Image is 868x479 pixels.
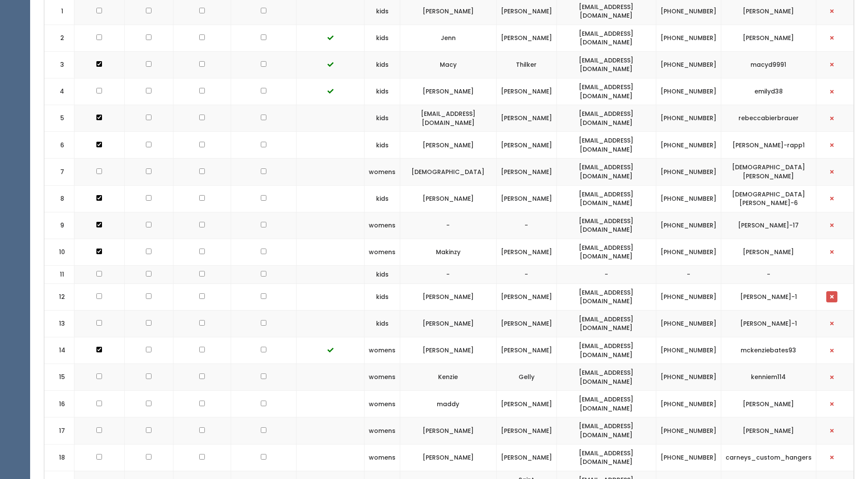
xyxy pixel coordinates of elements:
td: [PERSON_NAME] [496,391,556,417]
td: maddy [400,391,496,417]
td: - [400,212,496,239]
td: womens [364,391,400,417]
td: [PERSON_NAME] [496,185,556,212]
td: [PHONE_NUMBER] [656,159,721,185]
td: [PERSON_NAME]-rapp1 [721,132,816,159]
td: womens [364,337,400,364]
td: [PERSON_NAME] [400,337,496,364]
td: [EMAIL_ADDRESS][DOMAIN_NAME] [556,78,656,105]
td: carneys_custom_hangers [721,444,816,471]
td: [PHONE_NUMBER] [656,51,721,78]
td: rebeccabierbrauer [721,105,816,132]
td: [PHONE_NUMBER] [656,185,721,212]
td: [PERSON_NAME] [721,417,816,444]
td: 7 [44,159,74,185]
td: 16 [44,391,74,417]
td: [EMAIL_ADDRESS][DOMAIN_NAME] [556,132,656,159]
td: 13 [44,310,74,337]
td: [DEMOGRAPHIC_DATA][PERSON_NAME] [721,159,816,185]
td: - [496,212,556,239]
td: [PHONE_NUMBER] [656,417,721,444]
td: womens [364,239,400,265]
td: [PHONE_NUMBER] [656,337,721,364]
td: Macy [400,51,496,78]
td: [PHONE_NUMBER] [656,105,721,132]
td: [PHONE_NUMBER] [656,444,721,471]
td: [EMAIL_ADDRESS][DOMAIN_NAME] [556,310,656,337]
td: 17 [44,417,74,444]
td: [PHONE_NUMBER] [656,132,721,159]
td: womens [364,364,400,391]
td: macyd9991 [721,51,816,78]
td: [EMAIL_ADDRESS][DOMAIN_NAME] [556,159,656,185]
td: [PERSON_NAME]-1 [721,283,816,310]
td: - [496,266,556,284]
td: 4 [44,78,74,105]
td: 18 [44,444,74,471]
td: [PERSON_NAME]-1 [721,310,816,337]
td: [PERSON_NAME] [496,417,556,444]
td: [PERSON_NAME] [496,25,556,51]
td: [PERSON_NAME] [496,78,556,105]
td: [PERSON_NAME] [496,283,556,310]
td: [PHONE_NUMBER] [656,283,721,310]
td: kids [364,25,400,51]
td: [EMAIL_ADDRESS][DOMAIN_NAME] [556,185,656,212]
td: 14 [44,337,74,364]
td: [PERSON_NAME] [721,239,816,265]
td: [PERSON_NAME] [721,391,816,417]
td: [EMAIL_ADDRESS][DOMAIN_NAME] [556,417,656,444]
td: [PERSON_NAME] [400,132,496,159]
td: [PHONE_NUMBER] [656,239,721,265]
td: [DEMOGRAPHIC_DATA][PERSON_NAME]-6 [721,185,816,212]
td: kids [364,78,400,105]
td: kids [364,105,400,132]
td: kids [364,51,400,78]
td: Kenzie [400,364,496,391]
td: 9 [44,212,74,239]
td: [EMAIL_ADDRESS][DOMAIN_NAME] [400,105,496,132]
td: 3 [44,51,74,78]
td: [PHONE_NUMBER] [656,212,721,239]
td: [PERSON_NAME] [496,159,556,185]
td: womens [364,212,400,239]
td: [PERSON_NAME]-17 [721,212,816,239]
td: [PERSON_NAME] [496,132,556,159]
td: [PHONE_NUMBER] [656,78,721,105]
td: Thilker [496,51,556,78]
td: [PERSON_NAME] [400,283,496,310]
td: Makinzy [400,239,496,265]
td: [PERSON_NAME] [496,444,556,471]
td: [EMAIL_ADDRESS][DOMAIN_NAME] [556,25,656,51]
td: Jenn [400,25,496,51]
td: - [400,266,496,284]
td: 8 [44,185,74,212]
td: [PERSON_NAME] [721,25,816,51]
td: [PERSON_NAME] [496,337,556,364]
td: [EMAIL_ADDRESS][DOMAIN_NAME] [556,105,656,132]
td: kids [364,266,400,284]
td: [PERSON_NAME] [400,310,496,337]
td: [PERSON_NAME] [496,239,556,265]
td: [EMAIL_ADDRESS][DOMAIN_NAME] [556,283,656,310]
td: womens [364,444,400,471]
td: 10 [44,239,74,265]
td: [EMAIL_ADDRESS][DOMAIN_NAME] [556,337,656,364]
td: 15 [44,364,74,391]
td: [DEMOGRAPHIC_DATA] [400,159,496,185]
td: 2 [44,25,74,51]
td: [PERSON_NAME] [400,78,496,105]
td: [PHONE_NUMBER] [656,391,721,417]
td: - [721,266,816,284]
td: kids [364,132,400,159]
td: kenniem114 [721,364,816,391]
td: [PHONE_NUMBER] [656,25,721,51]
td: [EMAIL_ADDRESS][DOMAIN_NAME] [556,391,656,417]
td: Gelly [496,364,556,391]
td: womens [364,159,400,185]
td: mckenziebates93 [721,337,816,364]
td: [PERSON_NAME] [496,105,556,132]
td: [PHONE_NUMBER] [656,310,721,337]
td: [PERSON_NAME] [400,185,496,212]
td: [EMAIL_ADDRESS][DOMAIN_NAME] [556,239,656,265]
